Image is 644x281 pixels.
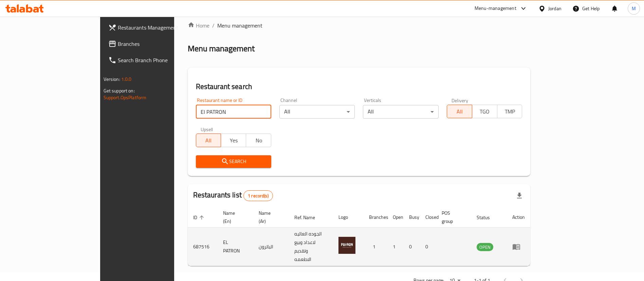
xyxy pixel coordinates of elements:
td: 0 [420,228,436,266]
li: / [212,21,215,30]
button: TGO [472,105,497,118]
span: 1.0.0 [121,75,132,84]
div: Jordan [548,5,562,12]
th: Logo [333,207,364,228]
a: Restaurants Management [103,19,208,36]
button: TMP [497,105,522,118]
button: No [246,134,271,147]
span: Menu management [217,21,262,30]
span: Branches [118,40,202,48]
span: Version: [104,75,120,84]
span: 1 record(s) [244,193,273,199]
span: No [249,136,269,145]
img: EL PATRON [338,237,355,254]
h2: Menu management [188,43,255,54]
td: 1 [387,228,404,266]
input: Search for restaurant name or ID.. [196,105,271,119]
a: Branches [103,36,208,52]
span: Name (En) [223,209,245,225]
nav: breadcrumb [188,21,531,30]
th: Branches [364,207,387,228]
label: Delivery [452,98,468,103]
span: All [450,107,470,117]
span: Ref. Name [294,213,324,222]
span: Name (Ar) [259,209,281,225]
span: TGO [475,107,495,117]
th: Open [387,207,404,228]
div: Menu-management [475,4,516,13]
button: All [196,134,221,147]
button: Search [196,155,271,168]
h2: Restaurant search [196,82,522,92]
th: Busy [404,207,420,228]
a: Support.OpsPlatform [104,93,147,102]
td: EL PATRON [218,228,253,266]
label: Upsell [201,127,213,131]
span: Get support on: [104,86,135,95]
span: All [199,136,219,145]
td: 0 [404,228,420,266]
div: Menu [512,243,525,251]
table: enhanced table [188,207,531,266]
span: Search [201,157,266,166]
div: All [363,105,438,119]
div: All [279,105,355,119]
button: All [447,105,472,118]
button: Yes [221,134,246,147]
span: Search Branch Phone [118,56,202,64]
td: الباترون [253,228,289,266]
span: ID [193,213,206,222]
th: Action [507,207,530,228]
h2: Restaurants list [193,190,273,201]
span: POS group [442,209,463,225]
span: TMP [500,107,520,117]
span: Yes [224,136,243,145]
div: Total records count [243,190,273,201]
td: 1 [364,228,387,266]
td: الجوده العاليه لاعداد وبيع وتقديم الاطعمه [289,228,333,266]
span: Restaurants Management [118,23,202,32]
span: Status [477,213,499,222]
th: Closed [420,207,436,228]
a: Search Branch Phone [103,52,208,68]
span: OPEN [477,243,493,251]
div: Export file [511,188,528,204]
span: M [632,5,636,12]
